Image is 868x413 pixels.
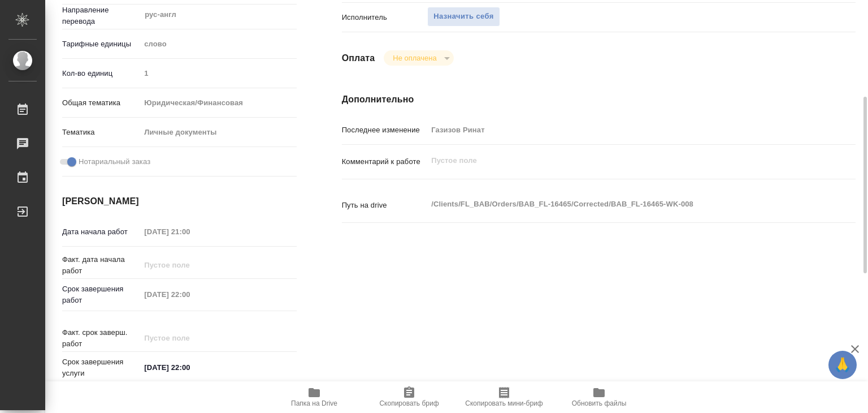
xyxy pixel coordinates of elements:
span: Назначить себя [433,10,493,23]
button: Папка на Drive [267,381,362,413]
input: ✎ Введи что-нибудь [140,359,239,376]
p: Срок завершения услуги [62,356,140,379]
span: Обновить файлы [572,399,627,407]
button: Скопировать мини-бриф [457,381,552,413]
h4: Оплата [342,51,375,65]
div: Не оплачена [384,50,453,66]
p: Тарифные единицы [62,38,140,50]
p: Комментарий к работе [342,156,428,167]
h4: Дополнительно [342,93,856,106]
p: Общая тематика [62,97,140,109]
span: Скопировать мини-бриф [465,399,542,407]
input: Пустое поле [140,257,239,273]
button: Не оплачена [389,53,440,63]
div: Личные документы [140,123,296,142]
span: 🙏 [833,353,852,377]
span: Скопировать бриф [379,399,439,407]
div: слово [140,35,296,54]
p: Срок завершения работ [62,283,140,306]
p: Факт. срок заверш. работ [62,327,140,350]
input: Пустое поле [140,286,239,303]
h4: [PERSON_NAME] [62,195,297,208]
p: Исполнитель [342,12,428,23]
input: Пустое поле [140,65,296,81]
span: Нотариальный заказ [79,156,150,167]
button: Назначить себя [427,7,500,27]
p: Направление перевода [62,5,140,27]
p: Путь на drive [342,200,428,211]
div: Юридическая/Финансовая [140,93,296,113]
p: Факт. дата начала работ [62,254,140,277]
input: Пустое поле [140,223,239,240]
button: Обновить файлы [552,381,646,413]
input: Пустое поле [140,330,239,346]
button: Скопировать бриф [362,381,457,413]
span: Папка на Drive [291,399,337,407]
p: Тематика [62,127,140,138]
input: Пустое поле [427,122,813,138]
button: 🙏 [828,351,857,379]
textarea: /Clients/FL_BAB/Orders/BAB_FL-16465/Corrected/BAB_FL-16465-WK-008 [427,195,813,214]
p: Кол-во единиц [62,68,140,79]
p: Последнее изменение [342,124,428,136]
p: Дата начала работ [62,226,140,238]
